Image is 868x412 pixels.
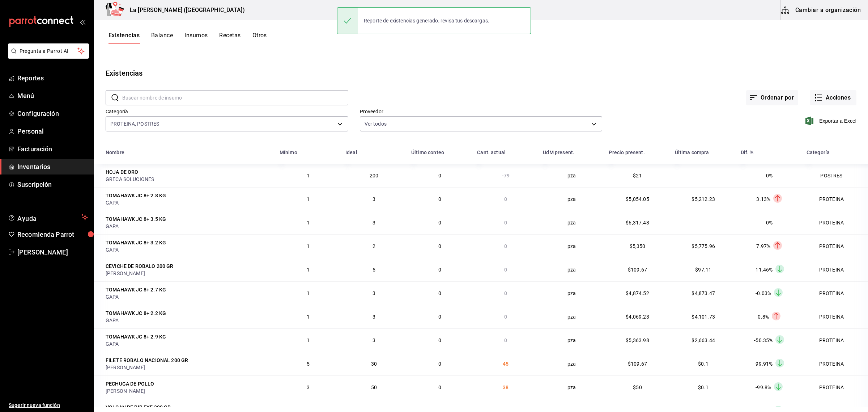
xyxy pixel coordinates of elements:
[110,120,159,127] span: PROTEINA, POSTRES
[371,361,377,367] span: 30
[626,314,649,320] span: $4,069.23
[504,290,507,296] span: 0
[280,150,297,155] div: Mínimo
[124,6,245,14] h3: La [PERSON_NAME] ([GEOGRAPHIC_DATA])
[106,176,271,183] div: GRECA SOLUCIONES
[626,337,649,343] span: $5,363.98
[151,32,173,44] button: Balance
[630,243,646,249] span: $5,350
[698,384,709,390] span: $0.1
[539,234,604,258] td: pza
[184,32,208,44] button: Insumos
[438,337,441,343] span: 0
[9,402,88,409] span: Sugerir nueva función
[539,328,604,352] td: pza
[106,150,124,155] div: Nombre
[539,211,604,234] td: pza
[106,223,271,230] div: GAPA
[17,126,88,136] span: Personal
[438,290,441,296] span: 0
[17,162,88,172] span: Inventarios
[17,109,88,118] span: Configuración
[411,150,444,155] div: Último conteo
[609,150,644,155] div: Precio present.
[539,352,604,375] td: pza
[692,290,715,296] span: $4,873.47
[307,337,310,343] span: 1
[17,230,88,239] span: Recomienda Parrot
[504,220,507,226] span: 0
[628,361,647,367] span: $109.67
[106,340,271,348] div: GAPA
[371,384,377,390] span: 50
[307,384,310,390] span: 3
[802,164,868,187] td: POSTRES
[109,32,140,44] button: Existencias
[539,187,604,211] td: pza
[438,243,441,249] span: 0
[106,286,166,293] div: TOMAHAWK JC 8+ 2.7 KG
[438,173,441,178] span: 0
[358,13,495,29] div: Reporte de existencias generado, revisa tus descargas.
[360,109,603,114] label: Proveedor
[106,192,166,199] div: TOMAHAWK JC 8+ 2.8 KG
[802,258,868,281] td: PROTEINA
[741,150,754,155] div: Dif. %
[307,361,310,367] span: 5
[17,213,78,222] span: Ayuda
[106,380,154,387] div: PECHUGA DE POLLO
[802,352,868,375] td: PROTEINA
[695,267,711,273] span: $97.11
[502,173,510,178] span: -79
[626,196,649,202] span: $5,054.05
[307,220,310,226] span: 1
[802,328,868,352] td: PROTEINA
[20,47,78,55] span: Pregunta a Parrot AI
[373,314,375,320] span: 3
[307,314,310,320] span: 1
[5,52,89,60] a: Pregunta a Parrot AI
[307,267,310,273] span: 1
[633,173,642,178] span: $21
[438,267,441,273] span: 0
[539,164,604,187] td: pza
[109,32,267,44] div: navigation tabs
[106,404,171,411] div: VOLCAN DE RIB EYE 300 GR
[698,361,709,367] span: $0.1
[80,19,85,25] button: open_drawer_menu
[307,290,310,296] span: 1
[628,267,647,273] span: $109.67
[17,144,88,154] span: Facturación
[373,337,375,343] span: 3
[219,32,241,44] button: Recetas
[17,247,88,257] span: [PERSON_NAME]
[675,150,709,155] div: Última compra
[106,364,178,371] div: [PERSON_NAME]
[807,117,856,125] button: Exportar a Excel
[810,90,856,105] button: Acciones
[503,384,509,390] span: 38
[626,220,649,226] span: $6,317.43
[692,314,715,320] span: $4,101.73
[438,220,441,226] span: 0
[756,243,770,249] span: 7.97%
[122,91,348,105] input: Buscar nombre de insumo
[370,173,378,178] span: 200
[504,267,507,273] span: 0
[758,314,769,320] span: 0.8%
[106,109,348,114] label: Categoría
[106,215,166,223] div: TOMAHAWK JC 8+ 3.5 KG
[373,290,375,296] span: 3
[106,168,139,176] div: HOJA DE ORO
[746,90,798,105] button: Ordenar por
[106,317,271,324] div: GAPA
[373,267,375,273] span: 5
[106,199,271,206] div: GAPA
[106,239,166,246] div: TOMAHAWK JC 8+ 3.2 KG
[106,68,142,79] div: Existencias
[106,262,174,270] div: CEVICHE DE ROBALO 200 GR
[539,281,604,305] td: pza
[756,384,771,390] span: -99.8%
[307,173,310,178] span: 1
